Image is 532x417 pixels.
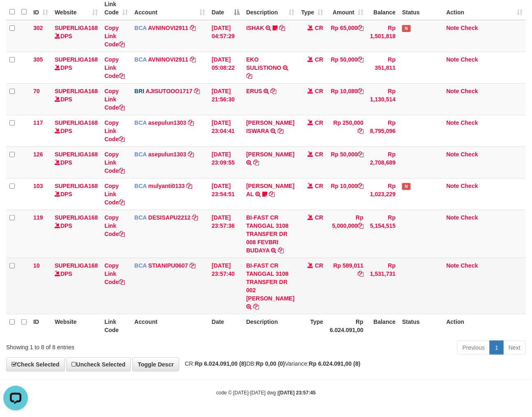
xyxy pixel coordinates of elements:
span: CR: DB: Variance: [181,360,361,367]
th: Type [298,314,326,337]
a: Previous [457,341,490,355]
a: asepulun1303 [148,151,187,158]
a: SUPERLIGA168 [55,25,98,31]
a: Uncheck Selected [66,357,131,371]
th: Status [399,314,443,337]
span: 10 [33,262,40,269]
a: [PERSON_NAME] AL [246,183,294,197]
a: AVNINOVI2911 [148,56,188,63]
a: Copy Rp 250,000 to clipboard [358,128,363,134]
a: Check [461,214,478,221]
td: Rp 5,000,000 [326,210,367,258]
td: Rp 351,811 [367,52,399,83]
span: BRI [134,88,144,94]
a: Next [503,341,526,355]
a: Note [446,88,459,94]
th: Balance [367,314,399,337]
a: Copy AVNINOVI2911 to clipboard [190,56,196,63]
a: Check [461,88,478,94]
a: Note [446,56,459,63]
span: Has Note [402,25,410,32]
span: CR [315,88,323,94]
a: Toggle Descr [132,357,179,371]
a: Check [461,119,478,126]
strong: Rp 6.024.091,00 (8) [195,360,246,367]
td: Rp 50,000 [326,52,367,83]
td: Rp 1,531,731 [367,258,399,314]
a: Copy Rp 50,000 to clipboard [358,56,363,63]
a: Note [446,183,459,189]
a: SUPERLIGA168 [55,119,98,126]
a: Copy AVNINOVI2911 to clipboard [190,25,196,31]
a: Copy Rp 589,011 to clipboard [358,270,363,277]
a: Check [461,183,478,189]
a: Copy Link Code [104,119,125,142]
td: Rp 65,000 [326,20,367,52]
a: Copy BI-FAST CR TANGGAL 3108 TRANSFER DR 008 FEVBRI BUDAYA to clipboard [278,247,284,254]
a: Note [446,214,459,221]
td: Rp 10,000 [326,178,367,210]
td: Rp 5,154,515 [367,210,399,258]
td: DPS [51,147,101,178]
th: Account [131,314,208,337]
span: BCA [134,119,147,126]
a: SUPERLIGA168 [55,88,98,94]
a: Note [446,119,459,126]
a: Copy BI-FAST CR TANGGAL 3108 TRANSFER DR 002 IKHSAN ARIF RIFAN to clipboard [253,303,259,310]
a: Note [446,151,459,158]
a: DESISAPU2212 [148,214,191,221]
td: [DATE] 23:54:51 [208,178,243,210]
a: SUPERLIGA168 [55,183,98,189]
a: Copy Rp 10,080 to clipboard [358,88,363,94]
a: Copy Link Code [104,151,125,174]
span: CR [315,183,323,189]
span: 119 [33,214,43,221]
small: code © [DATE]-[DATE] dwg | [216,390,316,396]
td: DPS [51,83,101,115]
td: DPS [51,210,101,258]
a: Copy asepulun1303 to clipboard [188,119,194,126]
a: Copy AJISUTOOO1717 to clipboard [194,88,200,94]
a: Note [446,262,459,269]
button: Open LiveChat chat widget [3,3,28,28]
td: DPS [51,258,101,314]
a: asepulun1303 [148,119,187,126]
span: BCA [134,56,147,63]
a: ISHAK [246,25,264,31]
a: BI-FAST CR TANGGAL 3108 TRANSFER DR 002 [PERSON_NAME] [246,262,294,302]
td: DPS [51,52,101,83]
span: 117 [33,119,43,126]
td: Rp 1,130,514 [367,83,399,115]
td: Rp 10,080 [326,83,367,115]
a: Copy Link Code [104,262,125,285]
a: SUPERLIGA168 [55,151,98,158]
a: Copy asepulun1303 to clipboard [188,151,194,158]
span: CR [315,56,323,63]
a: Copy Rp 5,000,000 to clipboard [358,222,363,229]
span: 126 [33,151,43,158]
th: Date [208,314,243,337]
td: Rp 250,000 [326,115,367,147]
span: CR [315,119,323,126]
td: DPS [51,178,101,210]
a: Check [461,262,478,269]
span: BCA [134,25,147,31]
a: 1 [490,341,504,355]
a: Copy Rp 65,000 to clipboard [358,25,363,31]
a: Copy DESISAPU2212 to clipboard [192,214,198,221]
a: Copy mulyanti0133 to clipboard [186,183,192,189]
a: AJISUTOOO1717 [146,88,192,94]
a: Copy ERUS to clipboard [271,88,277,94]
a: Copy Link Code [104,25,125,48]
th: Link Code [101,314,131,337]
td: [DATE] 23:57:40 [208,258,243,314]
a: Copy STIANIPU0607 to clipboard [190,262,195,269]
a: Check [461,25,478,31]
span: CR [315,214,323,221]
a: Copy DIONYSIUS ISWARA to clipboard [278,128,283,134]
a: ERUS [246,88,262,94]
a: STIANIPU0607 [148,262,188,269]
a: Copy Link Code [104,88,125,111]
span: CR [315,262,323,269]
div: Showing 1 to 8 of 8 entries [6,340,215,351]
